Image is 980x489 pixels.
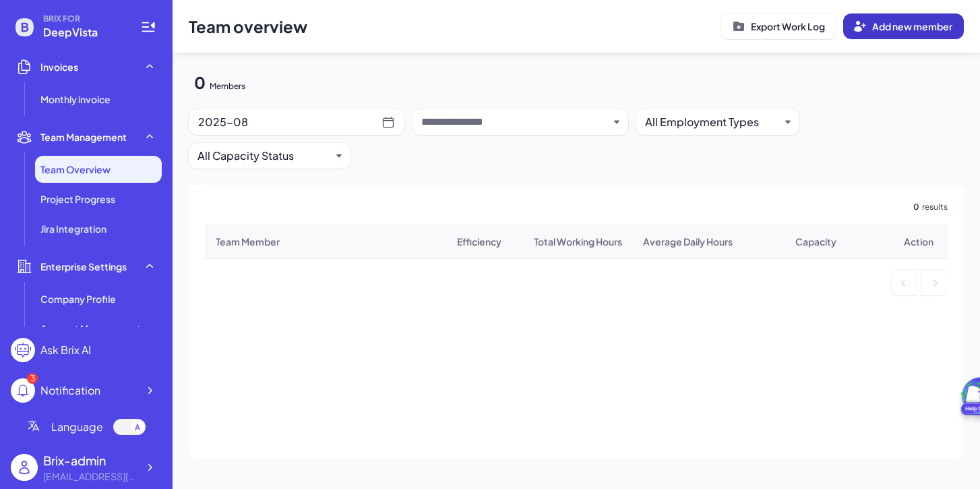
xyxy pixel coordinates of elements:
[872,20,952,32] span: Add new member
[40,382,100,399] div: Notification
[27,373,38,384] div: 3
[43,13,124,24] span: BRIX FOR
[743,235,889,248] li: Capacity
[40,130,127,144] span: Team Management
[40,260,127,273] span: Enterprise Settings
[721,13,836,39] button: Export Work Log
[210,81,245,92] div: Members
[40,163,111,176] span: Team Overview
[40,192,115,206] span: Project Progress
[922,270,948,295] li: Next
[194,71,206,93] div: 0
[40,342,91,358] div: Ask Brix AI
[633,235,743,248] li: Average Daily Hours
[645,114,780,130] button: All Employment Types
[40,322,141,335] span: Account Management
[11,454,38,481] img: user_logo.png
[51,419,103,435] span: Language
[43,24,124,40] span: DeepVista
[216,235,435,248] li: Team Member
[523,235,633,248] li: Total Working Hours
[843,13,964,39] button: Add new member
[913,201,919,213] span: 0
[40,292,116,306] span: Company Profile
[40,60,78,74] span: Invoices
[40,92,111,106] span: Monthly invoice
[43,451,137,469] div: Brix-admin
[40,222,106,235] span: Jira Integration
[889,235,948,248] li: Action
[198,113,381,132] div: 2025-08
[43,469,137,484] div: flora@joinbrix.com
[922,201,948,213] span: results
[197,148,331,164] button: All Capacity Status
[435,235,523,248] li: Efficiency
[891,270,917,295] li: Previous
[751,20,825,33] p: Export Work Log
